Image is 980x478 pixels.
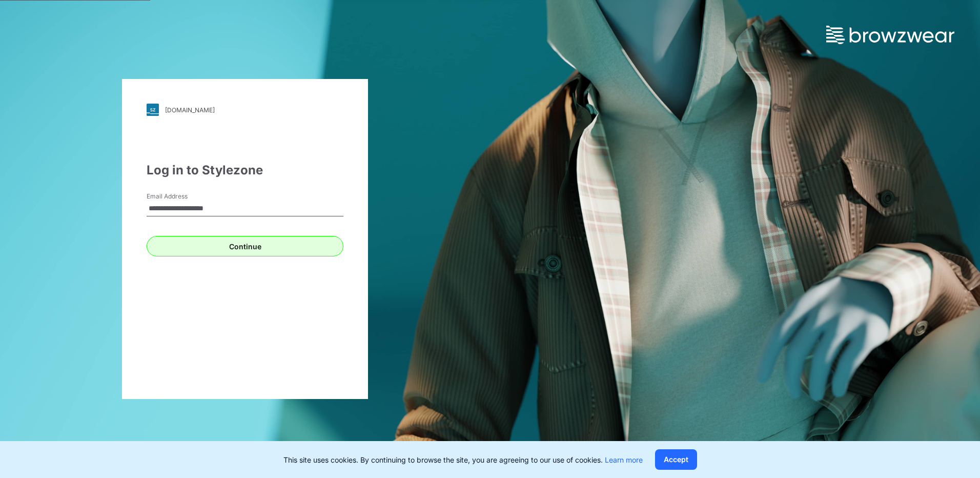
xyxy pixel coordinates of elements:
p: This site uses cookies. By continuing to browse the site, you are agreeing to our use of cookies. [283,454,643,465]
label: Email Address [147,192,218,201]
a: Learn more [605,455,643,464]
div: [DOMAIN_NAME] [165,106,215,114]
div: Log in to Stylezone [147,161,343,180]
img: browzwear-logo.73288ffb.svg [826,26,954,44]
img: svg+xml;base64,PHN2ZyB3aWR0aD0iMjgiIGhlaWdodD0iMjgiIHZpZXdCb3g9IjAgMCAyOCAyOCIgZmlsbD0ibm9uZSIgeG... [147,104,159,116]
a: [DOMAIN_NAME] [147,104,343,116]
button: Continue [147,236,343,256]
button: Accept [655,449,697,470]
